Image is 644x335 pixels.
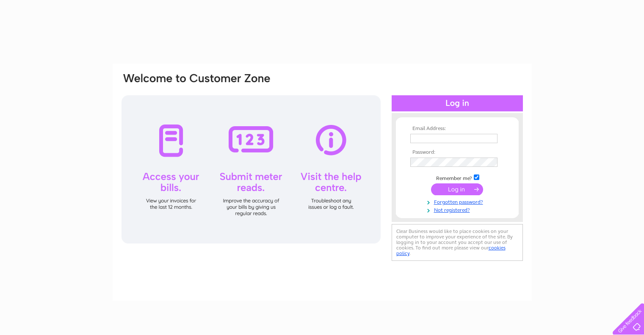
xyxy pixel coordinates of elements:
a: Forgotten password? [410,197,506,205]
td: Remember me? [408,173,506,182]
th: Email Address: [408,126,506,132]
a: Not registered? [410,205,506,213]
input: Submit [431,183,483,195]
div: Clear Business would like to place cookies on your computer to improve your experience of the sit... [392,224,523,261]
th: Password: [408,150,506,155]
a: cookies policy [396,245,506,256]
